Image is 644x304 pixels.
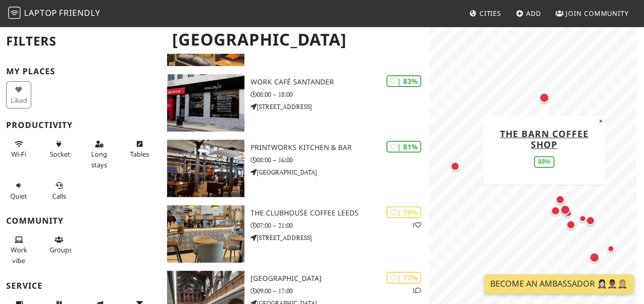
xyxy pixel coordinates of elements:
[47,231,72,258] button: Groups
[87,136,112,173] button: Long stays
[386,75,421,87] div: | 83%
[386,206,421,218] div: | 79%
[52,191,66,201] span: Video/audio calls
[59,7,100,18] span: Friendly
[534,156,554,168] div: 88%
[465,4,505,23] a: Cities
[251,155,429,165] p: 08:00 – 16:00
[537,91,551,105] div: Map marker
[564,218,577,231] div: Map marker
[130,149,149,159] span: Work-friendly tables
[91,149,107,169] span: Long stays
[251,78,429,86] h3: Work Café Santander
[127,136,152,163] button: Tables
[11,149,26,159] span: Stable Wi-Fi
[412,220,421,230] p: 1
[11,245,27,265] span: People working
[549,204,562,218] div: Map marker
[6,136,31,163] button: Wi-Fi
[553,193,567,206] div: Map marker
[47,177,72,204] button: Calls
[558,203,572,217] div: Map marker
[576,212,589,225] div: Map marker
[10,191,27,201] span: Quiet
[251,143,429,152] h3: Printworks Kitchen & Bar
[24,7,57,18] span: Laptop
[251,167,429,177] p: [GEOGRAPHIC_DATA]
[6,67,155,76] h3: My Places
[6,120,155,130] h3: Productivity
[251,90,429,99] p: 08:00 – 18:00
[6,26,155,57] h2: Filters
[500,127,589,150] a: The Barn Coffee Shop
[164,26,427,54] h1: [GEOGRAPHIC_DATA]
[448,160,462,173] div: Map marker
[6,231,31,269] button: Work vibe
[251,221,429,230] p: 07:00 – 21:00
[251,102,429,112] p: [STREET_ADDRESS]
[526,9,541,18] span: Add
[6,177,31,204] button: Quiet
[167,205,244,263] img: The Clubhouse Coffee Leeds
[161,140,429,197] a: Printworks Kitchen & Bar | 81% Printworks Kitchen & Bar 08:00 – 16:00 [GEOGRAPHIC_DATA]
[50,149,73,159] span: Power sockets
[386,141,421,153] div: | 81%
[386,272,421,284] div: | 77%
[562,207,574,220] div: Map marker
[161,205,429,263] a: The Clubhouse Coffee Leeds | 79% 1 The Clubhouse Coffee Leeds 07:00 – 21:00 [STREET_ADDRESS]
[512,4,545,23] a: Add
[584,214,597,227] div: Map marker
[412,286,421,295] p: 1
[167,74,244,132] img: Work Café Santander
[566,9,629,18] span: Join Community
[251,209,429,218] h3: The Clubhouse Coffee Leeds
[8,7,20,19] img: LaptopFriendly
[161,74,429,132] a: Work Café Santander | 83% Work Café Santander 08:00 – 18:00 [STREET_ADDRESS]
[167,140,244,197] img: Printworks Kitchen & Bar
[6,216,155,226] h3: Community
[50,245,72,254] span: Group tables
[6,281,155,291] h3: Service
[8,5,100,23] a: LaptopFriendly LaptopFriendly
[251,274,429,283] h3: [GEOGRAPHIC_DATA]
[480,9,501,18] span: Cities
[251,233,429,243] p: [STREET_ADDRESS]
[47,136,72,163] button: Sockets
[551,4,633,23] a: Join Community
[596,116,606,127] button: Close popup
[251,286,429,296] p: 09:00 – 17:00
